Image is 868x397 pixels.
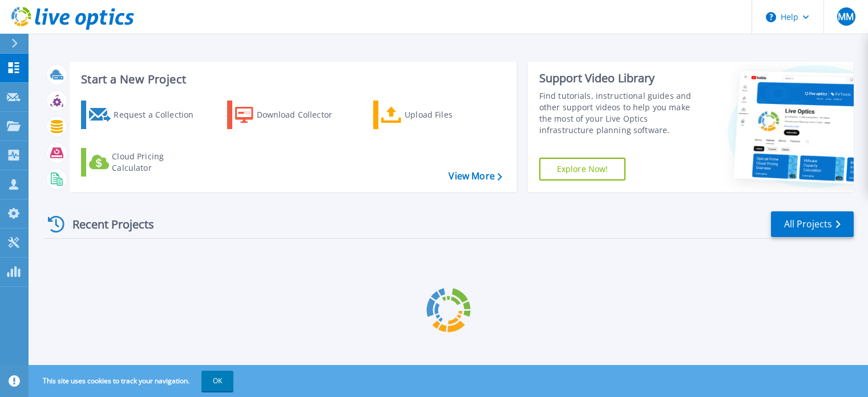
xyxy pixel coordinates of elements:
div: Recent Projects [44,210,169,238]
a: View More [449,171,502,182]
div: Support Video Library [539,71,703,86]
a: Upload Files [373,101,500,129]
a: Request a Collection [81,101,208,129]
span: This site uses cookies to track your navigation. [31,371,233,391]
span: MM [838,12,854,21]
a: All Projects [771,211,854,237]
div: Request a Collection [114,103,205,126]
a: Download Collector [227,101,354,129]
div: Download Collector [257,103,348,126]
div: Upload Files [405,103,496,126]
a: Explore Now! [539,158,626,181]
a: Cloud Pricing Calculator [81,148,208,177]
button: OK [201,371,233,391]
h3: Start a New Project [81,73,502,86]
div: Cloud Pricing Calculator [112,151,203,174]
div: Find tutorials, instructional guides and other support videos to help you make the most of your L... [539,90,703,136]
